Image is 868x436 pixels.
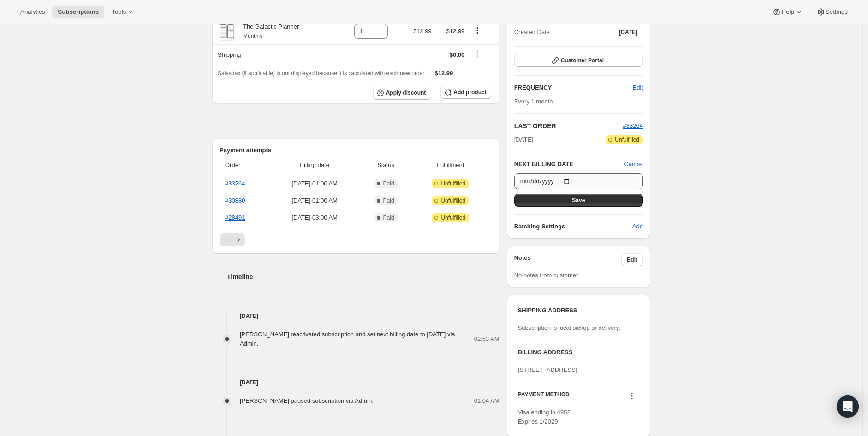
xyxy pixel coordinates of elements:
[518,409,571,425] span: Visa ending in 4952 Expires 1/2029
[446,28,465,35] span: $12.99
[272,161,357,170] span: Billing date
[518,391,570,403] h3: PAYMENT METHOD
[218,70,426,77] span: Sales tax (if applicable) is not displayed because it is calculated with each new order.
[212,44,336,65] th: Shipping
[514,54,643,67] button: Customer Portal
[514,121,623,131] h2: LAST ORDER
[212,311,499,321] h4: [DATE]
[20,8,45,16] span: Analytics
[837,395,859,418] div: Open Intercom Messenger
[272,213,357,222] span: [DATE] · 03:00 AM
[632,222,643,231] span: Add
[518,348,639,357] h3: BILLING ADDRESS
[232,233,245,246] button: Next
[514,28,550,37] span: Created Date
[633,83,643,92] span: Edit
[441,197,465,204] span: Unfulfilled
[514,98,553,105] span: Every 1 month
[413,28,432,35] span: $12.99
[225,180,245,187] a: #33264
[623,122,643,129] a: #33264
[781,8,794,16] span: Help
[627,80,648,95] button: Edit
[514,83,633,92] h2: FREQUENCY
[514,222,632,231] h6: Batching Settings
[514,194,643,207] button: Save
[518,366,577,373] span: [STREET_ADDRESS]
[236,22,299,41] div: The Galactic Planner
[112,8,126,16] span: Tools
[58,8,99,16] span: Subscriptions
[514,135,533,144] span: [DATE]
[373,86,432,100] button: Apply discount
[470,25,485,36] button: Product actions
[453,89,486,96] span: Add product
[272,196,357,205] span: [DATE] · 01:00 AM
[225,197,245,204] a: #30880
[474,334,499,344] span: 02:53 AM
[514,272,578,279] span: No notes from customer
[440,86,492,99] button: Add product
[272,179,357,188] span: [DATE] · 01:00 AM
[220,233,492,246] nav: Pagination
[621,253,643,266] button: Edit
[767,6,809,18] button: Help
[623,121,643,131] button: #33264
[383,180,394,187] span: Paid
[474,396,499,406] span: 01:04 AM
[811,6,853,18] button: Settings
[518,306,639,315] h3: SHIPPING ADDRESS
[383,214,394,221] span: Paid
[572,197,585,204] span: Save
[627,256,637,263] span: Edit
[441,214,465,221] span: Unfulfilled
[613,26,643,39] button: [DATE]
[106,6,141,18] button: Tools
[383,197,394,204] span: Paid
[518,324,620,331] span: Subscription is local pickup or delivery.
[415,161,487,170] span: Fulfillment
[240,397,374,404] span: [PERSON_NAME] paused subscription via Admin.
[225,214,245,221] a: #28491
[212,378,499,387] h4: [DATE]
[514,253,622,266] h3: Notes
[624,160,643,169] button: Cancel
[363,161,409,170] span: Status
[561,57,604,64] span: Customer Portal
[435,70,453,77] span: $12.99
[450,51,465,58] span: $0.00
[220,146,492,155] h2: Payment attempts
[386,89,426,96] span: Apply discount
[441,180,465,187] span: Unfulfilled
[243,33,262,39] small: Monthly
[227,272,499,281] h2: Timeline
[52,6,104,18] button: Subscriptions
[514,160,624,169] h2: NEXT BILLING DATE
[470,48,485,59] button: Shipping actions
[220,155,269,175] th: Order
[826,8,848,16] span: Settings
[627,219,648,234] button: Add
[240,331,455,347] span: [PERSON_NAME] reactivated subscription and set next billing date to [DATE] via Admin.
[615,136,639,143] span: Unfulfilled
[15,6,50,18] button: Analytics
[619,29,637,36] span: [DATE]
